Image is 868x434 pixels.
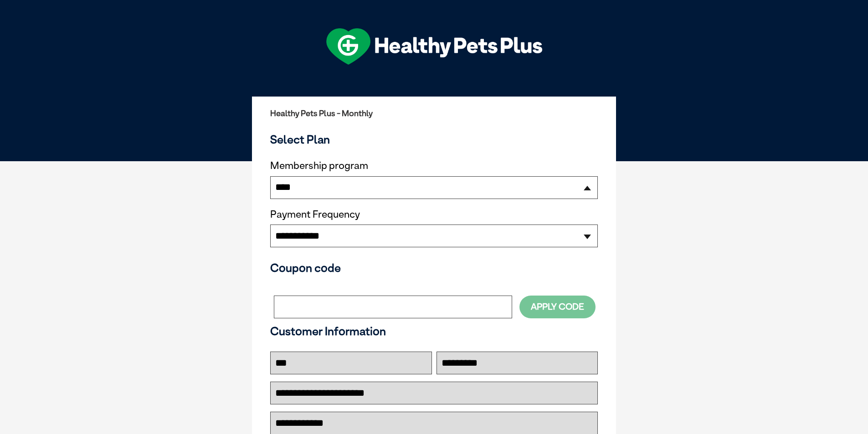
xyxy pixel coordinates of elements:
h3: Select Plan [270,133,598,146]
h2: Healthy Pets Plus - Monthly [270,109,598,118]
h3: Coupon code [270,261,598,275]
button: Apply Code [519,296,596,318]
h3: Customer Information [270,324,598,338]
label: Membership program [270,160,598,172]
label: Payment Frequency [270,209,360,220]
img: hpp-logo-landscape-green-white.png [326,28,542,65]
